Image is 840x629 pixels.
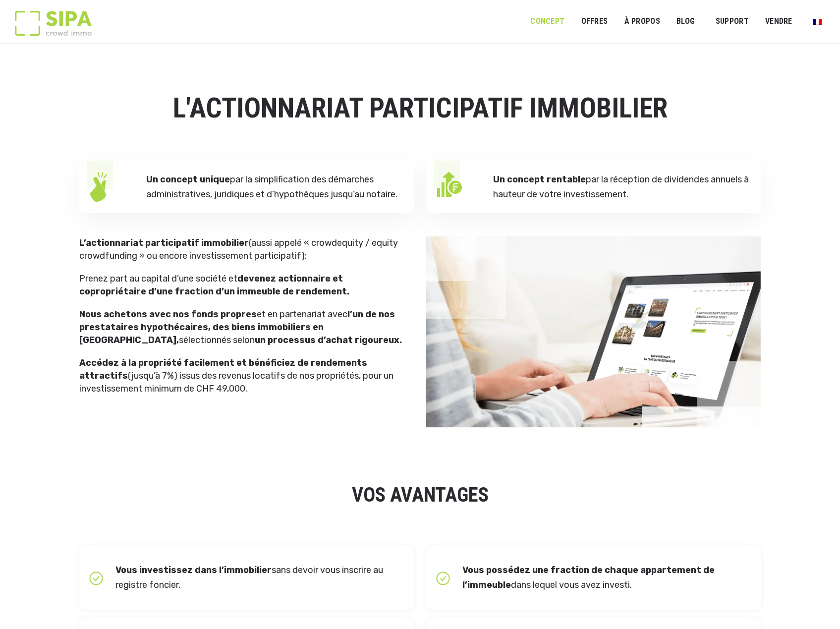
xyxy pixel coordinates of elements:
strong: l’un de nos prestataires hypothécaires, des biens immobiliers en [GEOGRAPHIC_DATA], [79,309,395,345]
a: Blog [670,10,702,33]
strong: un processus d’achat rigoureux. [255,335,402,345]
img: icon-box-check [436,572,450,585]
p: (jusqu’à 7%) issus des revenus locatifs de nos propriétés, pour un investissement minimum de CHF ... [79,356,404,395]
h1: L'ACTIONNARIAT PARTICIPATIF IMMOBILIER [79,93,761,124]
a: Concept [524,10,571,33]
strong: Nous achetons avec nos fonds propres [79,309,257,320]
strong: Un concept rentable [493,174,586,185]
strong: devenez actionnaire et copropriétaire d’une fraction d’un immeuble de rendement. [79,273,349,297]
p: Prenez part au capital d’une société et [79,272,404,298]
img: icon-box-check [89,572,103,585]
a: OFFRES [574,10,614,33]
strong: Vous investissez dans l’immobilier [115,565,272,575]
a: À PROPOS [617,10,667,33]
img: Logo [15,11,92,36]
img: Concept banner [426,236,761,428]
strong: immobilier [201,237,249,248]
p: sans devoir vous inscrire au registre foncier. [115,563,404,593]
img: Français [813,19,822,25]
strong: Accédez à la propriété facilement et bénéficiez de rendements attractifs [79,357,367,381]
p: dans lequel vous avez investi. [462,563,751,593]
p: par la réception de dividendes annuels à hauteur de votre investissement. [493,172,750,202]
p: et en partenariat avec sélectionnés selon [79,308,404,346]
p: par la simplification des démarches administratives, juridiques et d’hypothèques jusqu’au notaire. [146,172,403,202]
nav: Menu principal [530,9,825,34]
a: SUPPORT [709,10,755,33]
p: (aussi appelé « crowdequity / equity crowdfunding » ou encore investissement participatif): [79,236,404,262]
h2: VOS AVANTAGES [79,482,761,508]
a: VENDRE [759,10,799,33]
strong: Vous possédez une fraction de chaque appartement de l’immeuble [462,565,715,591]
strong: L’actionnariat participatif [79,237,199,248]
a: Passer à [806,12,828,31]
strong: Un concept unique [146,174,230,185]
